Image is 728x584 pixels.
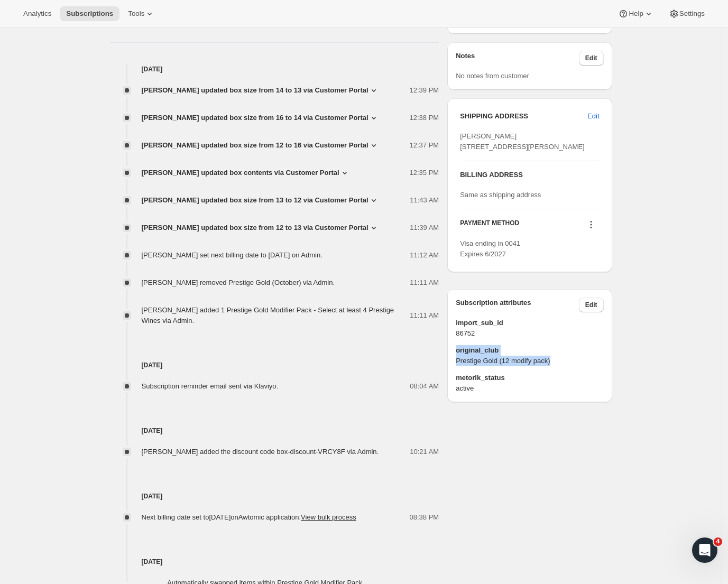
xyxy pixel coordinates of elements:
[456,356,603,366] span: Prestige Gold (12 modify pack)
[456,383,603,394] span: active
[585,301,597,309] span: Edit
[142,513,356,521] span: Next billing date set to [DATE] on Awtomic application .
[679,10,705,18] span: Settings
[460,111,587,122] h3: SHIPPING ADDRESS
[460,239,520,258] span: Visa ending in 0041 Expires 6/2027
[410,113,439,123] span: 12:38 PM
[410,223,439,233] span: 11:39 AM
[142,113,379,123] button: [PERSON_NAME] updated box size from 16 to 14 via Customer Portal
[142,85,379,96] button: [PERSON_NAME] updated box size from 14 to 13 via Customer Portal
[410,381,439,392] span: 08:04 AM
[460,191,541,199] span: Same as shipping address
[142,448,379,456] span: [PERSON_NAME] added the discount code box-discount-VRCY8F via Admin.
[456,373,603,383] span: metorik_status
[460,132,585,151] span: [PERSON_NAME] [STREET_ADDRESS][PERSON_NAME]
[122,6,161,21] button: Tools
[142,140,379,151] button: [PERSON_NAME] updated box size from 12 to 16 via Customer Portal
[692,537,717,563] iframe: Intercom live chat
[410,168,439,178] span: 12:35 PM
[142,279,335,286] span: [PERSON_NAME] removed Prestige Gold (October) via Admin.
[410,195,439,206] span: 11:43 AM
[585,54,597,62] span: Edit
[23,10,51,18] span: Analytics
[110,360,439,370] h4: [DATE]
[142,195,379,206] button: [PERSON_NAME] updated box size from 13 to 12 via Customer Portal
[301,513,356,521] button: View bulk process
[410,140,439,151] span: 12:37 PM
[456,345,603,356] span: original_club
[587,111,599,122] span: Edit
[66,10,113,18] span: Subscriptions
[142,140,368,151] span: [PERSON_NAME] updated box size from 12 to 16 via Customer Portal
[110,491,439,502] h4: [DATE]
[142,223,368,233] span: [PERSON_NAME] updated box size from 12 to 13 via Customer Portal
[456,328,603,339] span: 86752
[410,512,439,523] span: 08:38 PM
[460,219,519,233] h3: PAYMENT METHOD
[142,382,279,390] span: Subscription reminder email sent via Klaviyo.
[629,10,643,18] span: Help
[410,447,439,457] span: 10:21 AM
[110,557,439,567] h4: [DATE]
[410,250,439,261] span: 11:12 AM
[60,6,119,21] button: Subscriptions
[456,318,603,328] span: import_sub_id
[456,51,579,66] h3: Notes
[142,168,339,178] span: [PERSON_NAME] updated box contents via Customer Portal
[142,195,368,206] span: [PERSON_NAME] updated box size from 13 to 12 via Customer Portal
[142,223,379,233] button: [PERSON_NAME] updated box size from 12 to 13 via Customer Portal
[110,64,439,75] h4: [DATE]
[714,537,722,546] span: 4
[128,10,144,18] span: Tools
[142,251,322,259] span: [PERSON_NAME] set next billing date to [DATE] on Admin.
[410,277,439,288] span: 11:11 AM
[110,425,439,436] h4: [DATE]
[579,298,604,312] button: Edit
[142,113,368,123] span: [PERSON_NAME] updated box size from 16 to 14 via Customer Portal
[142,306,394,325] span: [PERSON_NAME] added 1 Prestige Gold Modifier Pack - Select at least 4 Prestige Wines via Admin.
[142,85,368,96] span: [PERSON_NAME] updated box size from 14 to 13 via Customer Portal
[662,6,711,21] button: Settings
[142,168,350,178] button: [PERSON_NAME] updated box contents via Customer Portal
[17,6,58,21] button: Analytics
[579,51,604,66] button: Edit
[456,72,529,80] span: No notes from customer
[456,298,579,312] h3: Subscription attributes
[410,85,439,96] span: 12:39 PM
[460,170,599,180] h3: BILLING ADDRESS
[612,6,660,21] button: Help
[581,108,605,125] button: Edit
[410,310,439,321] span: 11:11 AM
